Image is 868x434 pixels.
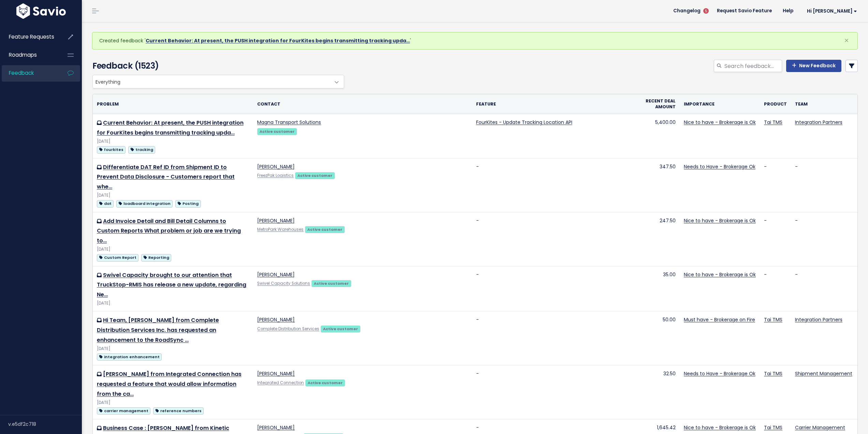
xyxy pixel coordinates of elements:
span: Feature Requests [9,33,54,40]
span: Everything [92,75,344,88]
a: Nice to have - Brokerage is Ok [684,424,756,431]
a: [PERSON_NAME] [257,163,295,170]
a: [PERSON_NAME] [257,424,295,431]
span: Custom Report [97,254,138,261]
th: Importance [680,94,760,114]
a: [PERSON_NAME] [257,370,295,377]
strong: Active customer [308,380,343,386]
a: dat [97,199,114,208]
th: Team [791,94,857,114]
img: logo-white.9d6f32f41409.svg [15,3,68,19]
a: Hi [PERSON_NAME] [799,6,863,16]
td: - [472,212,641,266]
a: Needs to Have - Brokerage Ok [684,163,755,170]
th: Problem [93,94,253,114]
span: Posting [175,200,201,207]
a: Request Savio Feature [711,6,777,16]
td: - [760,266,791,311]
span: reference numbers [153,407,204,415]
a: New Feedback [786,60,841,72]
th: Recent deal amount [641,94,680,114]
td: - [760,158,791,212]
a: MetroPark Warehouses [257,227,304,232]
a: [PERSON_NAME] [257,217,295,224]
span: integration enhancement [97,353,162,361]
a: Active customer [311,280,351,286]
a: FourKites - Update Tracking Location API [476,119,572,126]
span: 5 [703,8,709,14]
a: Hi Team, [PERSON_NAME] from Complete Distribution Services Inc. has requested an enhancement to t... [97,316,219,344]
span: Hi [PERSON_NAME] [807,9,857,14]
td: - [472,365,641,419]
a: Tai TMS [764,316,782,323]
a: Feedback [2,65,57,81]
td: 50.00 [641,311,680,365]
a: Posting [175,199,201,208]
span: loadboard integration [116,200,173,207]
span: tracking [128,146,155,153]
td: 5,400.00 [641,114,680,158]
a: [PERSON_NAME] [257,316,295,323]
a: Nice to have - Brokerage is Ok [684,119,756,126]
span: fourkites [97,146,126,153]
a: Tai TMS [764,370,782,377]
button: Close [837,32,856,49]
td: - [791,266,857,311]
div: [DATE] [97,399,249,406]
a: Reporting [141,253,171,262]
a: Integration Partners [795,316,842,323]
a: integration enhancement [97,352,162,361]
a: Help [777,6,799,16]
span: Changelog [673,9,701,13]
a: Add Invoice Detail and Bill Detail Columns to Custom Reports What problem or job are we trying to… [97,217,241,245]
a: Needs to Have - Brokerage Ok [684,370,755,377]
td: - [791,158,857,212]
a: Nice to have - Brokerage is Ok [684,271,756,278]
a: carrier management [97,406,150,415]
td: - [472,311,641,365]
a: Magna Transport Solutions [257,119,321,126]
span: Reporting [141,254,171,261]
a: Integration Partners [795,119,842,126]
td: - [791,212,857,266]
a: Nice to have - Brokerage is Ok [684,217,756,224]
a: tracking [128,145,155,154]
strong: Active customer [323,326,358,332]
a: Custom Report [97,253,138,262]
td: - [472,266,641,311]
td: 32.50 [641,365,680,419]
a: reference numbers [153,406,204,415]
strong: Active customer [297,173,333,178]
a: Swivel Capacity Solutions [257,281,310,286]
a: Must have - Brokerage on Fire [684,316,755,323]
div: v.e5df2c718 [8,415,82,433]
a: Active customer [305,226,344,233]
span: carrier management [97,407,150,415]
strong: Active customer [260,129,295,134]
a: Current Behavior: At present, the PUSH integration for FourKites begins transmitting tracking upda… [97,119,244,137]
td: - [472,158,641,212]
a: loadboard integration [116,199,173,208]
span: Roadmaps [9,51,37,58]
a: Current Behavior: At present, the PUSH integration for FourKites begins transmitting tracking upda… [146,37,410,44]
a: Complete Distribution Services [257,326,319,332]
a: Active customer [321,325,360,332]
h4: Feedback (1523) [92,60,341,72]
td: - [760,212,791,266]
div: [DATE] [97,138,249,145]
td: 35.00 [641,266,680,311]
div: [DATE] [97,246,249,253]
a: Carrier Management [795,424,845,431]
td: 347.50 [641,158,680,212]
a: Active customer [257,128,297,135]
a: FreezPak Logistics [257,173,294,178]
span: Everything [93,75,330,88]
a: Feature Requests [2,29,57,45]
a: Roadmaps [2,47,57,63]
strong: Active customer [314,281,349,286]
td: 247.50 [641,212,680,266]
a: fourkites [97,145,126,154]
th: Product [760,94,791,114]
div: [DATE] [97,300,249,307]
th: Feature [472,94,641,114]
